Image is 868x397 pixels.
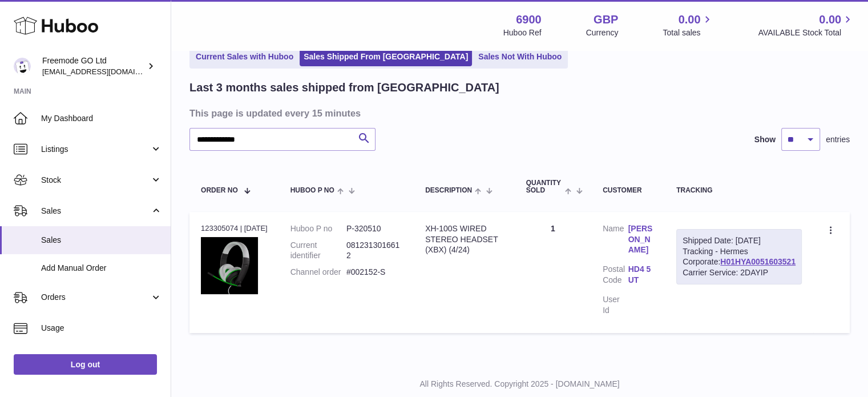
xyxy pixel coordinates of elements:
[425,187,472,194] span: Description
[663,27,713,38] span: Total sales
[503,27,542,38] div: Huboo Ref
[603,264,628,288] dt: Postal Code
[192,47,297,66] a: Current Sales with Huboo
[42,67,168,76] span: [EMAIL_ADDRESS][DOMAIN_NAME]
[290,187,334,194] span: Huboo P no
[180,379,859,390] p: All Rights Reserved. Copyright 2025 - [DOMAIN_NAME]
[758,27,854,38] span: AVAILABLE Stock Total
[474,47,566,66] a: Sales Not With Huboo
[201,223,268,234] div: 123305074 | [DATE]
[41,113,162,124] span: My Dashboard
[346,223,402,234] dd: P-320510
[41,292,150,303] span: Orders
[515,212,591,333] td: 1
[628,223,654,256] a: [PERSON_NAME]
[516,12,542,27] strong: 6900
[201,187,238,194] span: Order No
[41,144,150,155] span: Listings
[189,80,499,95] h2: Last 3 months sales shipped from [GEOGRAPHIC_DATA]
[41,206,150,216] span: Sales
[676,229,802,285] div: Tracking - Hermes Corporate:
[679,12,701,27] span: 0.00
[290,223,346,234] dt: Huboo P no
[826,134,850,145] span: entries
[586,27,619,38] div: Currency
[754,134,776,145] label: Show
[720,257,796,266] a: H01HYA0051603521
[41,263,162,274] span: Add Manual Order
[425,223,503,256] div: XH-100S WIRED STEREO HEADSET (XBX) (4/24)
[41,175,150,186] span: Stock
[594,12,618,27] strong: GBP
[758,12,854,38] a: 0.00 AVAILABLE Stock Total
[603,187,653,194] div: Customer
[346,240,402,262] dd: 0812313016612
[42,55,145,77] div: Freemode GO Ltd
[300,47,472,66] a: Sales Shipped From [GEOGRAPHIC_DATA]
[603,223,628,259] dt: Name
[603,294,628,316] dt: User Id
[290,240,346,262] dt: Current identifier
[290,267,346,278] dt: Channel order
[346,267,402,278] dd: #002152-S
[683,235,796,246] div: Shipped Date: [DATE]
[189,107,847,119] h3: This page is updated every 15 minutes
[41,323,162,334] span: Usage
[628,264,654,286] a: HD4 5UT
[201,237,258,294] img: 69001651758903.jpg
[683,267,796,278] div: Carrier Service: 2DAYIP
[819,12,841,27] span: 0.00
[676,187,802,194] div: Tracking
[41,235,162,246] span: Sales
[663,12,713,38] a: 0.00 Total sales
[526,179,562,194] span: Quantity Sold
[14,354,157,375] a: Log out
[14,58,31,75] img: internalAdmin-6900@internal.huboo.com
